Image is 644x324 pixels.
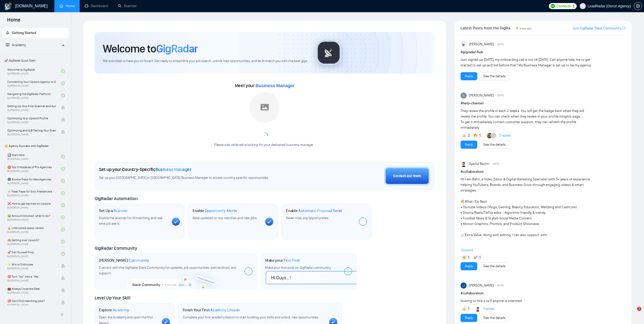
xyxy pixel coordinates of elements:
[261,132,268,139] span: loading
[193,216,258,220] span: Keep updated on top matches and new jobs.
[461,161,467,167] img: Syaiful Bachri
[465,315,473,321] a: Reply
[7,121,56,124] span: By [PERSON_NAME]
[479,72,510,80] button: See the details
[298,208,342,213] span: Automatic Proposal Send
[634,4,642,8] span: setting
[7,175,61,186] a: 🌚 Rookie Traps for New AgenciesBy[PERSON_NAME]
[7,274,56,279] span: 🎯 Turn “No” into a “Yes”
[99,308,129,313] h1: Explore
[461,177,592,310] div: Hi! I am Bahri, a Video Editor & Digital Marketing Specialist with 5+ years of experience helping...
[6,43,26,47] span: Academy
[479,314,510,322] button: See the details
[7,267,56,270] span: By [PERSON_NAME]
[7,78,61,89] a: Connecting Your Upwork Agency to GigRadarBy[PERSON_NAME]
[12,43,26,47] span: Academy
[7,66,61,77] a: Welcome to GigRadarBy[PERSON_NAME]
[61,301,65,304] span: lock
[469,283,494,288] span: [PERSON_NAME]
[99,216,163,226] span: Enable the scanner for AI matching and real-time job alerts.
[2,28,69,38] li: Getting Started
[461,49,626,55] h1: # gigradar-hub
[468,306,469,311] span: 1
[61,252,65,256] span: check-circle
[286,216,329,220] span: Never miss any opportunities.
[479,141,510,149] button: See the details
[474,256,477,259] img: 🚀
[7,291,56,294] span: By [PERSON_NAME]
[499,133,511,138] a: 2replies
[59,4,75,8] a: homeHome
[474,134,477,137] img: 🔥
[461,262,477,270] button: Reply
[461,233,465,237] span: 📈
[99,208,128,213] h1: Set Up a
[193,208,237,213] h1: Enable
[7,151,61,162] a: 1️⃣ Start HereBy[PERSON_NAME]
[6,43,9,47] span: fund-projection-screen
[61,191,65,195] span: check-circle
[235,83,295,88] span: Meet your
[461,199,465,204] span: 🔥
[7,109,56,112] span: By [PERSON_NAME]
[483,142,506,147] a: See the details
[469,161,489,167] span: Syaiful Bachri
[479,255,481,260] span: 1
[462,307,466,311] img: 👍
[581,4,585,8] span: user
[483,73,506,79] a: See the details
[461,298,592,304] div: looking to hire a va if anyone is intersted
[127,266,224,289] img: slackcommunity-bg.png
[479,262,510,270] button: See the details
[61,130,65,134] span: lock
[465,73,473,79] a: Reply
[7,236,61,247] a: 🙈 Getting over Upwork?By[PERSON_NAME]
[210,308,240,313] span: Academy Lesson
[265,265,331,270] span: Make your first post on GigRadar community.
[61,94,65,97] span: check-circle
[468,133,470,138] span: 2
[7,200,61,211] a: ❌ How to get banned on UpworkBy[PERSON_NAME]
[95,196,137,201] span: GigRadar Automation
[156,42,198,55] span: GigRadar
[465,142,473,147] a: Reply
[461,314,477,322] button: Reply
[99,265,236,275] span: Connect with the GigRadar Slack Community for updates, job opportunities, partnerships, and support.
[7,116,56,121] span: Optimizing Your Upwork Profile
[2,141,68,151] span: 👑 Agency Success with GigRadar
[6,31,9,34] span: rocket
[393,173,421,179] div: Contact our team
[61,216,65,219] span: check-circle
[61,155,65,158] span: check-circle
[3,16,25,27] span: Home
[85,4,108,8] a: dashboardDashboard
[4,2,12,10] img: logo
[465,263,473,269] a: Reply
[284,258,300,263] span: First Post
[61,118,65,122] span: lock
[627,307,639,319] iframe: Intercom live chat
[7,90,61,101] a: Navigating the GigRadar PlatformBy[PERSON_NAME]
[479,133,481,138] span: 1
[461,108,592,130] div: They review the profile in each 2 weeks. You will get the badge back when they will review the pr...
[211,143,318,147] div: Please wait while we're looking for your dedicated business manager...
[461,92,467,99] img: haider ali
[7,212,61,223] a: 😭 Account blocked: what to do?By[PERSON_NAME]
[461,291,626,296] h1: # collaboration
[113,208,128,213] span: Scanner
[7,248,61,259] a: 🚀 Sell Yourself FirstBy[PERSON_NAME]
[461,57,592,68] div: Just signed up [DATE], my onboarding call is not till [DATE]. Can anyone help me to get started t...
[61,203,65,207] span: check-circle
[384,167,430,185] button: Contact our team
[113,308,129,313] span: Academy
[61,167,65,170] span: check-circle
[61,289,65,292] span: lock
[622,26,626,30] a: export
[265,258,300,263] h1: Make your
[461,72,477,80] button: Reply
[286,208,342,213] h1: Enable
[7,133,56,136] span: By [PERSON_NAME]
[95,295,130,301] span: Level Up Your Skill
[468,255,469,260] span: 1
[155,167,192,172] span: Business Manager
